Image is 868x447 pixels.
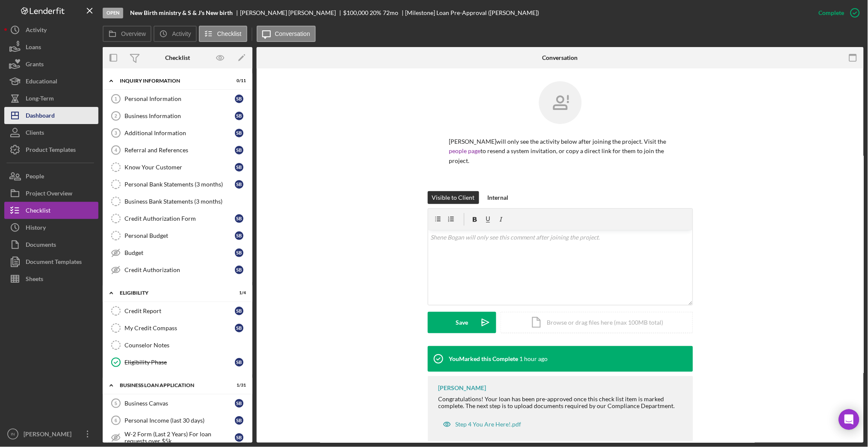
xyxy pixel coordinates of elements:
[4,73,98,90] button: Educational
[26,38,41,58] div: Loans
[107,302,248,320] a: Credit ReportSB
[383,9,398,16] div: 72 mo
[199,26,247,42] button: Checklist
[235,95,243,103] div: S B
[115,113,117,118] tspan: 2
[235,146,243,154] div: S B
[235,249,243,257] div: S B
[235,324,243,332] div: S B
[449,147,481,154] a: people page
[107,159,248,176] a: Know Your CustomerSB
[4,38,98,56] button: Loans
[115,96,117,101] tspan: 1
[819,4,844,21] div: Complete
[4,56,98,73] a: Grants
[124,308,235,314] div: Credit Report
[124,232,235,239] div: Personal Budget
[231,383,246,388] div: 1 / 31
[154,26,196,42] button: Activity
[483,191,513,204] button: Internal
[26,21,47,41] div: Activity
[4,185,98,202] a: Project Overview
[235,307,243,315] div: S B
[428,312,496,333] button: Save
[124,198,248,205] div: Business Bank Statements (3 months)
[107,90,248,107] a: 1Personal InformationSB
[449,355,518,362] div: You Marked this Complete
[115,148,118,153] tspan: 4
[107,337,248,354] a: Counselor Notes
[124,359,235,366] div: Eligibility Phase
[11,432,15,437] text: IN
[124,95,235,102] div: Personal Information
[124,112,235,119] div: Business Information
[4,21,98,38] a: Activity
[120,78,225,83] div: INQUIRY INFORMATION
[107,193,248,210] a: Business Bank Statements (3 months)
[107,429,248,446] a: W-2 Form (Last 2 Years) For loan requests over $5kSB
[4,426,98,443] button: IN[PERSON_NAME]
[124,417,235,424] div: Personal Income (last 30 days)
[438,385,486,391] div: [PERSON_NAME]
[456,312,468,333] div: Save
[107,210,248,227] a: Credit Authorization FormSB
[4,236,98,253] button: Documents
[4,141,98,158] button: Product Templates
[344,9,369,16] span: $100,000
[115,130,117,136] tspan: 3
[124,325,235,332] div: My Credit Compass
[124,130,235,136] div: Additional Information
[107,320,248,337] a: My Credit CompassSB
[4,219,98,236] a: History
[4,270,98,287] button: Sheets
[26,236,56,255] div: Documents
[456,421,521,428] div: Step 4 You Are Here!.pdf
[26,73,57,92] div: Educational
[4,202,98,219] button: Checklist
[124,164,235,171] div: Know Your Customer
[107,142,248,159] a: 4Referral and ReferencesSB
[438,396,684,409] div: Congratulations! Your loan has been pre-approved once this check list item is marked complete. Th...
[4,168,98,185] button: People
[275,30,311,37] label: Conversation
[26,124,44,143] div: Clients
[107,176,248,193] a: Personal Bank Statements (3 months)SB
[26,168,44,187] div: People
[26,90,54,109] div: Long-Term
[26,270,43,290] div: Sheets
[124,181,235,188] div: Personal Bank Statements (3 months)
[235,358,243,367] div: S B
[26,141,76,160] div: Product Templates
[4,253,98,270] button: Document Templates
[4,107,98,124] button: Dashboard
[107,354,248,371] a: Eligibility PhaseSB
[235,433,243,442] div: S B
[235,180,243,189] div: S B
[26,219,46,238] div: History
[4,124,98,141] button: Clients
[124,215,235,222] div: Credit Authorization Form
[121,30,146,37] label: Overview
[235,399,243,408] div: S B
[26,202,50,221] div: Checklist
[428,191,479,204] button: Visible to Client
[438,416,526,433] button: Step 4 You Are Here!.pdf
[115,401,117,406] tspan: 5
[235,416,243,425] div: S B
[235,129,243,137] div: S B
[130,9,233,16] b: New Birth ministry & S & J's New birth
[107,244,248,261] a: BudgetSB
[124,266,235,273] div: Credit Authorization
[124,249,235,256] div: Budget
[235,266,243,274] div: S B
[124,400,235,407] div: Business Canvas
[124,147,235,154] div: Referral and References
[370,9,382,16] div: 20 %
[120,290,225,296] div: ELIGIBILITY
[542,54,578,61] div: Conversation
[172,30,191,37] label: Activity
